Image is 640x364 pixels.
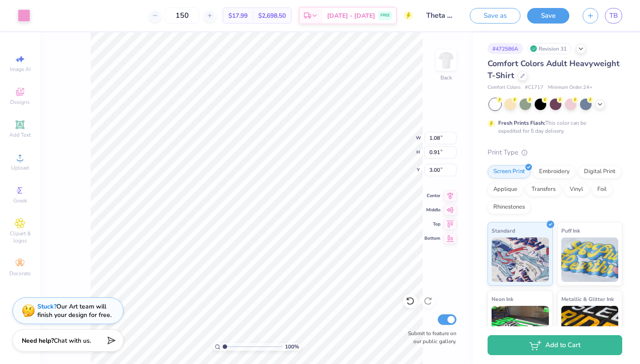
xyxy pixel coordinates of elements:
[528,43,572,54] div: Revision 31
[424,221,440,227] span: Top
[9,270,31,277] span: Decorate
[37,302,56,311] strong: Stuck?
[525,84,544,91] span: # C1717
[11,164,29,171] span: Upload
[488,43,523,54] div: # 472586A
[420,7,463,24] input: Untitled Design
[10,66,31,73] span: Image AI
[592,183,612,196] div: Foil
[327,11,375,20] span: [DATE] - [DATE]
[492,294,513,304] span: Neon Ink
[424,207,440,213] span: Middle
[492,237,549,282] img: Standard
[548,84,592,91] span: Minimum Order: 24 +
[488,335,622,355] button: Add to Cart
[13,197,27,204] span: Greek
[437,51,455,69] img: Back
[561,294,614,304] span: Metallic & Glitter Ink
[492,306,549,350] img: Neon Ink
[228,11,248,20] span: $17.99
[10,99,30,106] span: Designs
[498,119,608,135] div: This color can be expedited for 5 day delivery.
[54,336,91,345] span: Chat with us.
[488,165,531,178] div: Screen Print
[533,165,576,178] div: Embroidery
[492,226,515,235] span: Standard
[258,11,286,20] span: $2,698.50
[488,147,622,158] div: Print Type
[561,237,619,282] img: Puff Ink
[9,131,31,138] span: Add Text
[498,119,545,127] strong: Fresh Prints Flash:
[470,8,520,24] button: Save as
[527,8,569,24] button: Save
[488,84,520,91] span: Comfort Colors
[488,201,531,214] div: Rhinestones
[37,302,112,319] div: Our Art team will finish your design for free.
[165,8,200,24] input: – –
[22,336,54,345] strong: Need help?
[561,226,580,235] span: Puff Ink
[488,183,523,196] div: Applique
[564,183,589,196] div: Vinyl
[561,306,619,350] img: Metallic & Glitter Ink
[488,58,620,81] span: Comfort Colors Adult Heavyweight T-Shirt
[424,193,440,199] span: Center
[285,343,299,351] span: 100 %
[424,235,440,241] span: Bottom
[403,329,456,345] label: Submit to feature on our public gallery.
[605,8,622,24] a: TB
[440,74,452,82] div: Back
[578,165,621,178] div: Digital Print
[380,12,390,19] span: FREE
[4,230,36,244] span: Clipart & logos
[609,11,618,21] span: TB
[526,183,561,196] div: Transfers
